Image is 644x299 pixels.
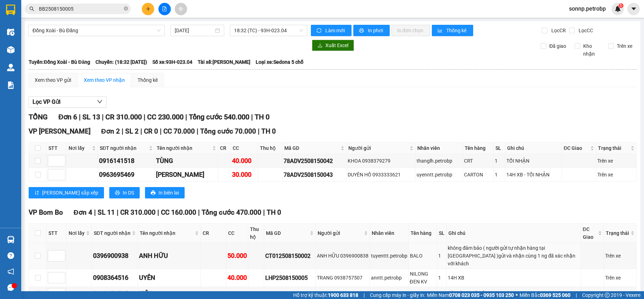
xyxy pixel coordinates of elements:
[283,154,347,168] td: 78ADV2508150042
[391,25,430,36] button: In đơn chọn
[98,168,155,182] td: 0963695469
[198,58,250,66] span: Tài xế: [PERSON_NAME]
[283,168,347,182] td: 78ADV2508150043
[549,27,567,34] span: Lọc CR
[448,274,579,282] div: 14H XB
[540,292,570,298] strong: 0369 525 060
[449,292,514,298] strong: 0708 023 035 - 0935 103 250
[437,28,443,34] span: bar-chart
[93,251,137,261] div: 0396900938
[546,42,569,50] span: Đã giao
[6,5,15,15] img: logo-vxr
[409,224,437,243] th: Tên hàng
[606,229,629,237] span: Trạng thái
[69,229,85,237] span: Nơi lấy
[147,113,184,121] span: CC 230.000
[151,190,156,196] span: printer
[47,224,67,243] th: STT
[248,224,264,243] th: Thu hộ
[416,142,463,154] th: Nhân viên
[410,270,436,286] div: NILONG ĐEN KV
[576,27,594,34] span: Lọc CC
[139,289,199,299] div: KIÊN
[371,252,407,260] div: tuyenttt.petrobp
[142,3,154,15] button: plus
[447,224,581,243] th: Ghi chú
[317,274,369,282] div: TRANG 0938757507
[7,268,14,275] span: notification
[261,127,276,135] span: TH 0
[311,25,352,36] button: syncLàm mới
[312,40,354,51] button: downloadXuất Excel
[155,168,218,182] td: NGỌC DIỆP
[93,289,137,299] div: 0963452565
[448,244,579,267] div: không đảm bảo ( người gửi tự nhận hàng tại [GEOGRAPHIC_DATA] )gửi và nhận cùng 1 ng đã xác nhận v...
[79,113,81,121] span: |
[94,208,96,216] span: |
[69,144,91,152] span: Nơi lấy
[144,127,158,135] span: CR 0
[226,224,248,243] th: CC
[29,208,63,216] span: VP Bom Bo
[175,3,187,15] button: aim
[563,4,611,13] span: sonnp.petrobp
[139,273,199,283] div: UYÊN
[218,142,231,154] th: CR
[615,6,621,12] img: icon-new-feature
[99,156,153,166] div: 0916141518
[264,243,316,269] td: CT012508150002
[605,293,610,298] span: copyright
[251,113,253,121] span: |
[122,127,123,135] span: |
[158,3,171,15] button: file-add
[614,42,635,50] span: Trên xe
[33,97,60,106] span: Lọc VP Gửi
[109,187,140,198] button: printerIn DS
[348,157,414,165] div: KHOA 0938379279
[84,76,125,84] div: Xem theo VP nhận
[234,25,303,36] span: 18:32 (TC) - 93H-023.04
[93,273,137,283] div: 0908364516
[138,76,158,84] div: Thống kê
[97,99,103,105] span: down
[232,156,257,166] div: 40.000
[359,28,365,34] span: printer
[318,43,323,49] span: download
[506,157,561,165] div: TỐI NHẬN
[627,3,640,15] button: caret-down
[98,208,115,216] span: SL 11
[464,171,492,179] div: CARTON
[266,229,308,237] span: Mã GD
[101,127,120,135] span: Đơn 2
[29,113,48,121] span: TỔNG
[432,25,473,36] button: bar-chartThống kê
[100,144,147,152] span: SĐT người nhận
[438,290,445,298] div: 8
[185,113,187,121] span: |
[92,243,138,269] td: 0396900938
[34,190,39,196] span: sort-ascending
[201,224,226,243] th: CR
[348,144,408,152] span: Người gửi
[284,170,345,179] div: 78ADV2508150043
[42,189,98,197] span: [PERSON_NAME] sắp xếp
[448,290,579,298] div: TỐI HÀNG VỀ TỚI BB
[162,6,167,11] span: file-add
[520,291,570,299] span: Miền Bắc
[189,113,249,121] span: Tổng cước 540.000
[318,229,362,237] span: Người gửi
[160,127,162,135] span: |
[39,5,122,13] input: Tìm tên, số ĐT hoặc mã đơn
[227,273,247,283] div: 40.000
[598,144,629,152] span: Trạng thái
[293,291,358,299] span: Hỗ trợ kỹ thuật:
[353,25,390,36] button: printerIn phơi
[256,58,303,66] span: Loại xe: Sedona 5 chỗ
[605,274,635,282] div: Trên xe
[265,273,314,282] div: LHP2508150005
[463,142,494,154] th: Tên hàng
[29,187,104,198] button: sort-ascending[PERSON_NAME] sắp xếp
[178,6,183,11] span: aim
[258,142,283,154] th: Thu hộ
[94,229,130,237] span: SĐT người nhận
